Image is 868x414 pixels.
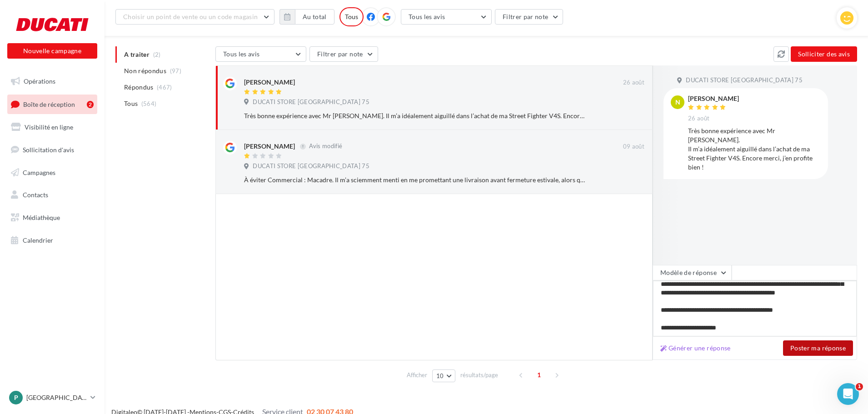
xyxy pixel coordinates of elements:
span: 1 [856,383,863,390]
span: Tous les avis [223,50,260,58]
button: Générer une réponse [657,343,734,354]
span: 1 [532,368,546,382]
div: [PERSON_NAME] [244,142,295,151]
span: (564) [141,100,157,107]
span: Médiathèque [23,214,60,221]
span: Tous [124,99,138,108]
button: Poster ma réponse [783,340,853,356]
button: Nouvelle campagne [7,43,97,59]
span: (97) [170,67,181,75]
button: Tous les avis [401,9,492,25]
span: Opérations [24,77,55,85]
button: Au total [279,9,334,25]
span: (467) [157,84,172,91]
div: [PERSON_NAME] [244,78,295,87]
span: DUCATI STORE [GEOGRAPHIC_DATA] 75 [253,98,369,106]
a: Médiathèque [5,208,99,227]
button: Modèle de réponse [653,265,732,280]
a: P [GEOGRAPHIC_DATA] [7,389,97,406]
button: Choisir un point de vente ou un code magasin [115,9,274,25]
a: Calendrier [5,231,99,250]
a: Campagnes [5,163,99,182]
span: Répondus [124,83,154,92]
button: Solliciter des avis [791,46,857,62]
div: [PERSON_NAME] [688,95,739,102]
span: Non répondus [124,66,166,75]
span: Visibilité en ligne [25,123,73,131]
span: DUCATI STORE [GEOGRAPHIC_DATA] 75 [253,162,369,170]
div: À éviter Commercial : Macadre. Il m’a sciemment menti en me promettant une livraison avant fermet... [244,175,585,185]
span: Choisir un point de vente ou un code magasin [123,13,258,20]
span: DUCATI STORE [GEOGRAPHIC_DATA] 75 [686,76,803,85]
span: résultats/page [460,371,498,379]
p: [GEOGRAPHIC_DATA] [26,393,87,402]
button: Filtrer par note [495,9,564,25]
span: 26 août [688,115,709,123]
div: Très bonne expérience avec Mr [PERSON_NAME]. Il m’a idéalement aiguillé dans l’achat de ma Street... [688,126,821,172]
span: Afficher [407,371,427,379]
a: Contacts [5,185,99,205]
span: Sollicitation d'avis [23,146,74,154]
a: Sollicitation d'avis [5,140,99,160]
a: Visibilité en ligne [5,118,99,137]
span: N [675,98,680,107]
span: Campagnes [23,168,55,176]
button: Tous les avis [215,46,306,62]
a: Opérations [5,72,99,91]
div: Très bonne expérience avec Mr [PERSON_NAME]. Il m’a idéalement aiguillé dans l’achat de ma Street... [244,111,585,120]
div: Tous [339,7,364,26]
span: 09 août [623,143,644,151]
span: Tous les avis [409,13,445,20]
button: Filtrer par note [309,46,378,62]
div: 2 [87,101,94,108]
iframe: Intercom live chat [837,383,859,405]
button: 10 [432,369,455,382]
span: Avis modifié [309,143,342,150]
span: 26 août [623,79,644,87]
span: P [14,393,18,402]
button: Au total [295,9,334,25]
a: Boîte de réception2 [5,95,99,114]
span: Boîte de réception [23,100,75,108]
span: Contacts [23,191,48,199]
span: Calendrier [23,236,53,244]
span: 10 [436,372,444,379]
